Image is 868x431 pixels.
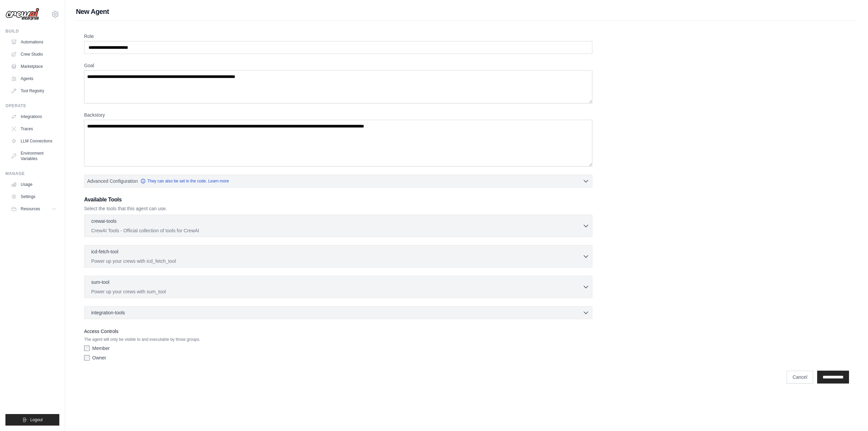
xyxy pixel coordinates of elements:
button: crewai-tools CrewAI Tools - Official collection of tools for CrewAI [87,218,589,234]
p: CrewAI Tools - Official collection of tools for CrewAI [91,227,583,234]
label: Owner [92,354,106,361]
span: integration-tools [91,309,125,316]
p: icd-fetch-tool [91,248,118,255]
a: Settings [8,191,59,202]
a: Agents [8,73,59,84]
p: The agent will only be visible to and executable by those groups. [84,337,592,342]
a: Environment Variables [8,148,59,164]
button: integration-tools [87,309,589,316]
a: Cancel [787,371,813,384]
span: Advanced Configuration [87,178,138,184]
a: Marketplace [8,61,59,72]
a: Tool Registry [8,85,59,96]
img: Logo [5,8,39,21]
a: Usage [8,179,59,190]
h3: Available Tools [84,196,592,204]
a: Traces [8,123,59,134]
span: Resources [21,206,40,212]
button: Advanced Configuration They can also be set in the code. Learn more [84,175,592,187]
p: Power up your crews with sum_tool [91,288,583,295]
a: Automations [8,37,59,47]
div: Manage [5,171,59,176]
a: LLM Connections [8,136,59,146]
label: Goal [84,62,592,69]
button: Resources [8,203,59,214]
p: crewai-tools [91,218,117,224]
label: Role [84,33,592,40]
button: sum-tool Power up your crews with sum_tool [87,279,589,295]
p: sum-tool [91,279,110,286]
button: icd-fetch-tool Power up your crews with icd_fetch_tool [87,248,589,265]
a: They can also be set in the code. Learn more [140,178,229,184]
p: Power up your crews with icd_fetch_tool [91,258,583,265]
p: Select the tools that this agent can use. [84,205,592,212]
label: Backstory [84,112,592,118]
div: Build [5,28,59,34]
a: Crew Studio [8,49,59,60]
label: Member [92,345,110,352]
label: Access Controls [84,327,592,335]
span: Logout [30,417,43,423]
div: Operate [5,103,59,109]
button: Logout [5,414,59,426]
a: Integrations [8,111,59,122]
h1: New Agent [76,7,857,16]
